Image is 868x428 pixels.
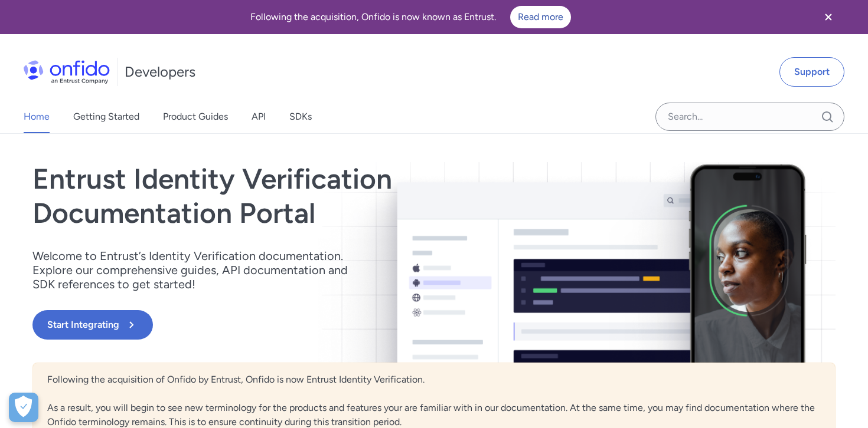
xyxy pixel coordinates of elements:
[32,249,363,291] p: Welcome to Entrust’s Identity Verification documentation. Explore our comprehensive guides, API d...
[32,310,595,340] a: Start Integrating
[807,2,850,32] button: Close banner
[779,57,844,87] a: Support
[24,100,50,133] a: Home
[163,100,228,133] a: Product Guides
[125,62,195,81] h1: Developers
[14,6,807,28] div: Following the acquisition, Onfido is now known as Entrust.
[73,100,139,133] a: Getting Started
[821,10,836,24] svg: Close banner
[252,100,266,133] a: API
[32,162,595,230] h1: Entrust Identity Verification Documentation Portal
[9,393,38,422] div: Cookie Preferences
[510,6,571,28] a: Read more
[24,60,110,84] img: Onfido Logo
[32,310,153,340] button: Start Integrating
[655,103,844,131] input: Onfido search input field
[289,100,312,133] a: SDKs
[9,393,38,422] button: Open Preferences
